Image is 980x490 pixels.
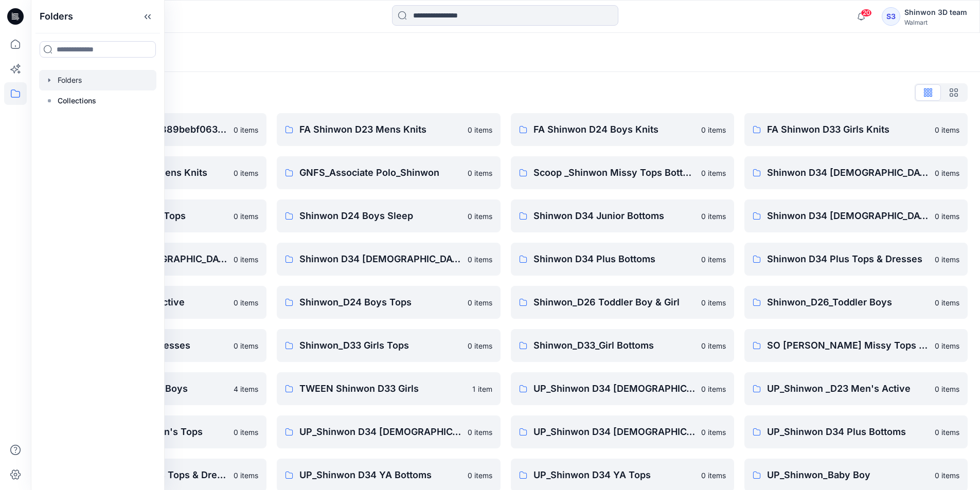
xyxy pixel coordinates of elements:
[935,470,959,481] p: 0 items
[744,372,968,405] a: UP_Shinwon _D23 Men's Active0 items
[533,338,695,353] p: Shinwon_D33_Girl Bottoms
[511,113,734,146] a: FA Shinwon D24 Boys Knits0 items
[744,113,968,146] a: FA Shinwon D33 Girls Knits0 items
[234,168,258,178] p: 0 items
[935,124,959,135] p: 0 items
[299,425,461,439] p: UP_Shinwon D34 [DEMOGRAPHIC_DATA] Bottoms
[468,254,492,265] p: 0 items
[468,168,492,178] p: 0 items
[468,297,492,308] p: 0 items
[234,340,258,351] p: 0 items
[701,297,726,308] p: 0 items
[468,211,492,222] p: 0 items
[767,338,929,353] p: SO [PERSON_NAME] Missy Tops Bottom Dress
[767,295,929,310] p: Shinwon_D26_Toddler Boys
[744,286,968,319] a: Shinwon_D26_Toddler Boys0 items
[767,382,929,396] p: UP_Shinwon _D23 Men's Active
[701,124,726,135] p: 0 items
[533,122,695,137] p: FA Shinwon D24 Boys Knits
[234,211,258,222] p: 0 items
[277,286,500,319] a: Shinwon_D24 Boys Tops0 items
[701,470,726,481] p: 0 items
[277,243,500,276] a: Shinwon D34 [DEMOGRAPHIC_DATA] Dresses0 items
[533,166,695,180] p: Scoop _Shinwon Missy Tops Bottoms Dress
[935,340,959,351] p: 0 items
[299,468,461,482] p: UP_Shinwon D34 YA Bottoms
[58,95,96,107] p: Collections
[701,384,726,394] p: 0 items
[299,166,461,180] p: GNFS_Associate Polo_Shinwon
[744,243,968,276] a: Shinwon D34 Plus Tops & Dresses0 items
[701,211,726,222] p: 0 items
[767,166,929,180] p: Shinwon D34 [DEMOGRAPHIC_DATA] Knit Tops
[904,19,967,26] div: Walmart
[234,297,258,308] p: 0 items
[701,168,726,178] p: 0 items
[299,252,461,266] p: Shinwon D34 [DEMOGRAPHIC_DATA] Dresses
[744,199,968,232] a: Shinwon D34 [DEMOGRAPHIC_DATA] Active0 items
[511,415,734,448] a: UP_Shinwon D34 [DEMOGRAPHIC_DATA] Dresses0 items
[234,384,258,394] p: 4 items
[277,199,500,232] a: Shinwon D24 Boys Sleep0 items
[744,156,968,189] a: Shinwon D34 [DEMOGRAPHIC_DATA] Knit Tops0 items
[234,124,258,135] p: 0 items
[701,427,726,438] p: 0 items
[701,254,726,265] p: 0 items
[767,122,929,137] p: FA Shinwon D33 Girls Knits
[277,113,500,146] a: FA Shinwon D23 Mens Knits0 items
[511,372,734,405] a: UP_Shinwon D34 [DEMOGRAPHIC_DATA] Knit Tops0 items
[767,468,929,482] p: UP_Shinwon_Baby Boy
[468,470,492,481] p: 0 items
[299,295,461,310] p: Shinwon_D24 Boys Tops
[533,252,695,266] p: Shinwon D34 Plus Bottoms
[299,382,466,396] p: TWEEN Shinwon D33 Girls
[299,122,461,137] p: FA Shinwon D23 Mens Knits
[861,9,872,17] span: 20
[767,209,929,223] p: Shinwon D34 [DEMOGRAPHIC_DATA] Active
[935,384,959,394] p: 0 items
[234,470,258,481] p: 0 items
[701,340,726,351] p: 0 items
[277,415,500,448] a: UP_Shinwon D34 [DEMOGRAPHIC_DATA] Bottoms0 items
[468,340,492,351] p: 0 items
[882,7,900,26] div: S3
[511,243,734,276] a: Shinwon D34 Plus Bottoms0 items
[533,382,695,396] p: UP_Shinwon D34 [DEMOGRAPHIC_DATA] Knit Tops
[472,384,492,394] p: 1 item
[277,372,500,405] a: TWEEN Shinwon D33 Girls1 item
[744,329,968,362] a: SO [PERSON_NAME] Missy Tops Bottom Dress0 items
[935,211,959,222] p: 0 items
[533,209,695,223] p: Shinwon D34 Junior Bottoms
[277,329,500,362] a: Shinwon_D33 Girls Tops0 items
[767,252,929,266] p: Shinwon D34 Plus Tops & Dresses
[767,425,929,439] p: UP_Shinwon D34 Plus Bottoms
[234,427,258,438] p: 0 items
[935,427,959,438] p: 0 items
[511,329,734,362] a: Shinwon_D33_Girl Bottoms0 items
[468,427,492,438] p: 0 items
[299,338,461,353] p: Shinwon_D33 Girls Tops
[935,168,959,178] p: 0 items
[511,199,734,232] a: Shinwon D34 Junior Bottoms0 items
[904,6,967,19] div: Shinwon 3D team
[935,254,959,265] p: 0 items
[299,209,461,223] p: Shinwon D24 Boys Sleep
[511,286,734,319] a: Shinwon_D26 Toddler Boy & Girl0 items
[533,425,695,439] p: UP_Shinwon D34 [DEMOGRAPHIC_DATA] Dresses
[234,254,258,265] p: 0 items
[533,468,695,482] p: UP_Shinwon D34 YA Tops
[468,124,492,135] p: 0 items
[935,297,959,308] p: 0 items
[277,156,500,189] a: GNFS_Associate Polo_Shinwon0 items
[744,415,968,448] a: UP_Shinwon D34 Plus Bottoms0 items
[533,295,695,310] p: Shinwon_D26 Toddler Boy & Girl
[511,156,734,189] a: Scoop _Shinwon Missy Tops Bottoms Dress0 items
